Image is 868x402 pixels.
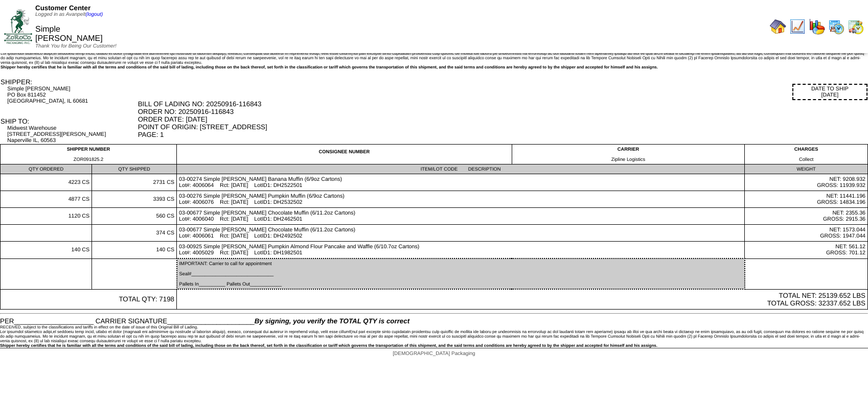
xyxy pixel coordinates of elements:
img: calendarprod.gif [828,18,844,35]
img: home.gif [770,18,786,35]
td: 4877 CS [1,191,92,208]
td: 140 CS [92,242,177,259]
td: CARRIER [512,145,745,164]
div: Midwest Warehouse [STREET_ADDRESS][PERSON_NAME] Naperville IL, 60563 [7,125,136,144]
td: 03-00677 Simple [PERSON_NAME] Chocolate Muffin (6/11.2oz Cartons) Lot#: 4006061 Rct: [DATE] LotID... [177,225,745,242]
div: Simple [PERSON_NAME] PO Box 811452 [GEOGRAPHIC_DATA], IL 60681 [7,86,136,104]
span: [DEMOGRAPHIC_DATA] Packaging [393,351,475,357]
td: CHARGES [745,145,868,164]
td: 4223 CS [1,174,92,191]
td: 2731 CS [92,174,177,191]
span: Thank You for Being Our Customer! [35,43,117,49]
div: DATE TO SHIP [DATE] [792,84,867,100]
td: IMPORTANT: Carrier to call for appointment Seal#_______________________________ Pallets In_______... [177,258,745,289]
a: (logout) [85,12,103,17]
td: NET: 1573.044 GROSS: 1947.044 [745,225,868,242]
td: 560 CS [92,208,177,225]
span: Customer Center [35,4,90,12]
td: 03-00276 Simple [PERSON_NAME] Pumpkin Muffin (6/9oz Cartons) Lot#: 4006076 Rct: [DATE] LotID1: DH... [177,191,745,208]
div: SHIPPER: [1,78,137,86]
td: 03-00274 Simple [PERSON_NAME] Banana Muffin (6/9oz Cartons) Lot#: 4006064 Rct: [DATE] LotID1: DH2... [177,174,745,191]
div: SHIP TO: [1,117,137,125]
td: 374 CS [92,225,177,242]
td: QTY ORDERED [1,164,92,174]
span: Logged in as Avanpelt [35,12,103,17]
td: NET: 2355.36 GROSS: 2915.36 [745,208,868,225]
td: WEIGHT [745,164,868,174]
img: ZoRoCo_Logo(Green%26Foil)%20jpg.webp [4,9,32,43]
td: NET: 9208.932 GROSS: 11939.932 [745,174,868,191]
td: 3393 CS [92,191,177,208]
img: graph.gif [809,18,825,35]
td: SHIPPER NUMBER [1,145,177,164]
td: QTY SHIPPED [92,164,177,174]
td: NET: 11441.196 GROSS: 14834.196 [745,191,868,208]
td: 03-00677 Simple [PERSON_NAME] Chocolate Muffin (6/11.2oz Cartons) Lot#: 4006040 Rct: [DATE] LotID... [177,208,745,225]
div: BILL OF LADING NO: 20250916-116843 ORDER NO: 20250916-116843 ORDER DATE: [DATE] POINT OF ORIGIN: ... [138,100,867,138]
span: Simple [PERSON_NAME] [35,25,103,43]
div: Collect [747,157,865,162]
img: calendarinout.gif [848,18,864,35]
td: 1120 CS [1,208,92,225]
td: TOTAL NET: 25139.652 LBS TOTAL GROSS: 32337.652 LBS [177,289,868,310]
td: CONSIGNEE NUMBER [177,145,512,164]
td: NET: 561.12 GROSS: 701.12 [745,242,868,259]
div: Shipper hereby certifies that he is familiar with all the terms and conditions of the said bill o... [1,65,867,69]
td: 03-00925 Simple [PERSON_NAME] Pumpkin Almond Flour Pancake and Waffle (6/10.7oz Cartons) Lot#: 40... [177,242,745,259]
td: TOTAL QTY: 7198 [1,289,177,310]
td: 140 CS [1,242,92,259]
div: ZOR091825.2 [3,157,174,162]
img: line_graph.gif [789,18,806,35]
td: ITEM/LOT CODE DESCRIPTION [177,164,745,174]
span: By signing, you verify the TOTAL QTY is correct [255,317,409,325]
div: Zipline Logistics [514,157,743,162]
